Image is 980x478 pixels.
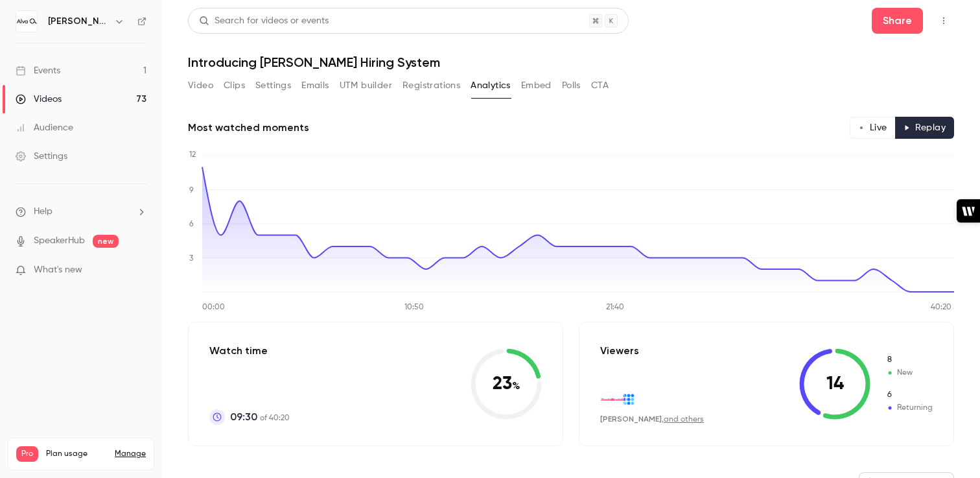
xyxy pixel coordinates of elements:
[611,398,625,401] img: teamtailor.com
[16,446,38,462] span: Pro
[16,11,37,32] img: Alva Labs
[601,398,615,401] img: teamtailor.com
[471,75,511,96] button: Analytics
[46,449,107,459] span: Plan usage
[886,389,933,401] span: Returning
[115,449,146,459] a: Manage
[402,75,460,96] button: Registrations
[850,117,896,139] button: Live
[34,234,85,248] a: SpeakerHub
[606,304,624,311] tspan: 21:40
[931,304,951,311] tspan: 40:20
[34,205,52,219] span: Help
[230,409,257,425] span: 09:30
[521,75,552,96] button: Embed
[93,235,119,248] span: new
[600,343,639,359] p: Viewers
[255,75,291,96] button: Settings
[188,75,213,96] button: Video
[209,343,290,359] p: Watch time
[600,414,704,425] div: ,
[622,392,636,407] img: paligo.net
[16,150,67,163] div: Settings
[562,75,581,96] button: Polls
[189,187,194,195] tspan: 9
[48,15,109,28] h6: [PERSON_NAME] Labs
[664,416,704,424] a: and others
[16,64,60,77] div: Events
[189,151,196,159] tspan: 12
[199,14,329,28] div: Search for videos or events
[340,75,392,96] button: UTM builder
[189,221,194,228] tspan: 6
[886,402,933,414] span: Returning
[188,120,309,136] h2: Most watched moments
[16,121,73,134] div: Audience
[189,255,193,263] tspan: 3
[301,75,329,96] button: Emails
[230,409,290,425] p: of 40:20
[886,367,933,379] span: New
[600,414,662,424] span: [PERSON_NAME]
[933,10,954,31] button: Top Bar Actions
[591,75,609,96] button: CTA
[16,93,62,106] div: Videos
[886,354,933,366] span: New
[16,205,146,219] li: help-dropdown-opener
[224,75,245,96] button: Clips
[34,263,82,277] span: What's new
[895,117,954,139] button: Replay
[202,304,225,311] tspan: 00:00
[872,8,923,34] button: Share
[188,54,954,70] h1: Introducing [PERSON_NAME] Hiring System
[404,304,424,311] tspan: 10:50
